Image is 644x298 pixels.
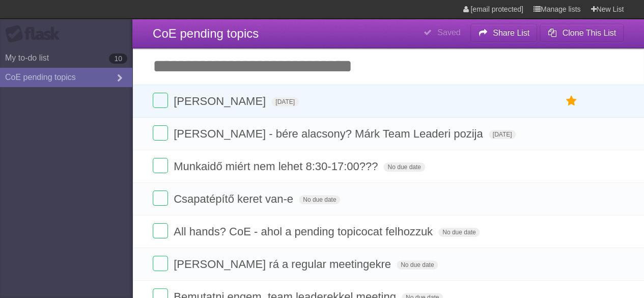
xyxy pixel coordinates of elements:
span: [DATE] [489,130,516,139]
span: No due date [299,195,340,204]
span: CoE pending topics [153,26,259,40]
label: Done [153,125,168,141]
b: Share List [493,29,529,37]
span: No due date [397,260,438,269]
span: [DATE] [271,97,299,106]
label: Star task [562,93,581,110]
label: Done [153,158,168,173]
label: Done [153,191,168,206]
label: Done [153,223,168,238]
label: Done [153,256,168,271]
span: All hands? CoE - ahol a pending topicocat felhozzuk [174,225,435,238]
span: [email protected] [470,5,523,13]
button: Share List [470,24,538,42]
div: Flask [5,25,66,43]
b: Saved [437,28,460,37]
b: 10 [109,53,127,64]
span: Csapatépítő keret van-e [174,193,296,205]
span: [PERSON_NAME] rá a regular meetingekre [174,258,394,270]
label: Done [153,93,168,108]
span: Munkaidő miért nem lehet 8:30-17:00??? [174,160,380,173]
b: Clone This List [562,29,616,37]
span: No due date [438,228,480,237]
span: [PERSON_NAME] - bére alacsony? Márk Team Leaderi pozija [174,127,485,140]
button: Clone This List [540,24,624,42]
span: No due date [383,162,425,172]
span: [PERSON_NAME] [174,95,268,107]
